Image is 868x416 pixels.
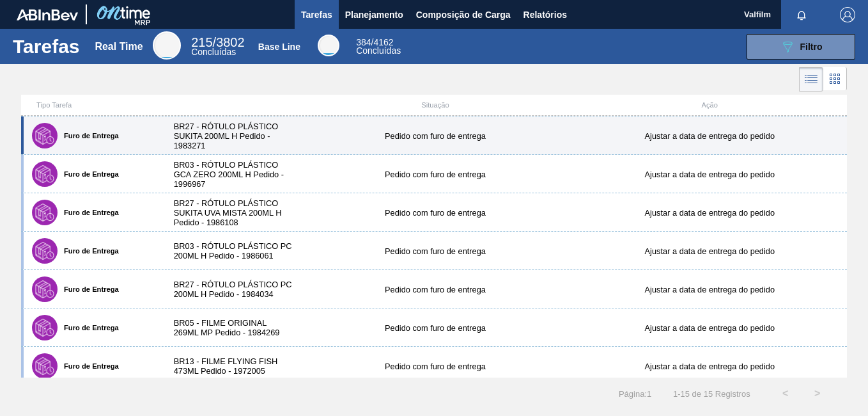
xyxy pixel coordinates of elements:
[318,35,339,56] div: Base Line
[161,198,298,227] div: BR27 - RÓTULO PLÁSTICO SUKITA UVA MISTA 200ML H Pedido - 1986108
[619,389,651,399] span: Página : 1
[416,7,511,22] span: Composição de Carga
[345,7,403,22] span: Planejamento
[161,122,298,150] div: BR27 - RÓTULO PLÁSTICO SUKITA 200ML H Pedido - 1983271
[573,285,847,294] div: Ajustar a data de entrega do pedido
[58,209,119,216] label: Furo de Entrega
[356,37,371,47] span: 384
[161,356,298,376] div: BR13 - FILME FLYING FISH 473ML Pedido - 1972005
[161,241,298,260] div: BR03 - RÓTULO PLÁSTICO PC 200ML H Pedido - 1986061
[573,246,847,256] div: Ajustar a data de entrega do pedido
[58,247,119,255] label: Furo de Entrega
[58,170,119,178] label: Furo de Entrega
[298,170,572,179] div: Pedido com furo de entrega
[747,34,855,60] button: Filtro
[191,35,244,49] span: / 3802
[298,131,572,141] div: Pedido com furo de entrega
[802,378,833,410] button: >
[161,318,298,337] div: BR05 - FILME ORIGINAL 269ML MP Pedido - 1984269
[573,362,847,371] div: Ajustar a data de entrega do pedido
[153,31,181,60] div: Real Time
[301,7,332,22] span: Tarefas
[823,67,847,92] div: Visão em Cards
[298,323,572,333] div: Pedido com furo de entrega
[95,41,143,52] div: Real Time
[573,131,847,141] div: Ajustar a data de entrega do pedido
[58,324,119,332] label: Furo de Entrega
[17,9,78,20] img: TNhmsLtSVTkK8tSr43FrP2fwEKptu5GPRR3wAAAABJRU5ErkJggg==
[298,246,572,256] div: Pedido com furo de entrega
[258,42,300,52] div: Base Line
[781,6,822,24] button: Notificações
[298,208,572,218] div: Pedido com furo de entrega
[191,35,212,49] span: 215
[58,285,119,293] label: Furo de Entrega
[298,362,572,371] div: Pedido com furo de entrega
[356,38,401,55] div: Base Line
[24,101,161,109] div: Tipo Tarefa
[840,7,855,22] img: Logout
[58,362,119,370] label: Furo de Entrega
[58,132,119,140] label: Furo de Entrega
[191,37,244,56] div: Real Time
[298,101,572,109] div: Situação
[523,7,567,22] span: Relatórios
[573,323,847,333] div: Ajustar a data de entrega do pedido
[573,101,847,109] div: Ação
[800,42,823,52] span: Filtro
[298,285,572,294] div: Pedido com furo de entrega
[13,39,80,54] h1: Tarefas
[191,47,236,57] span: Concluídas
[770,378,802,410] button: <
[161,280,298,299] div: BR27 - RÓTULO PLÁSTICO PC 200ML H Pedido - 1984034
[573,170,847,179] div: Ajustar a data de entrega do pedido
[356,37,393,47] span: / 4162
[670,389,750,399] span: 1 - 15 de 15 Registros
[161,160,298,189] div: BR03 - RÓTULO PLÁSTICO GCA ZERO 200ML H Pedido - 1996967
[799,67,823,92] div: Visão em Lista
[356,45,401,56] span: Concluídas
[573,208,847,218] div: Ajustar a data de entrega do pedido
